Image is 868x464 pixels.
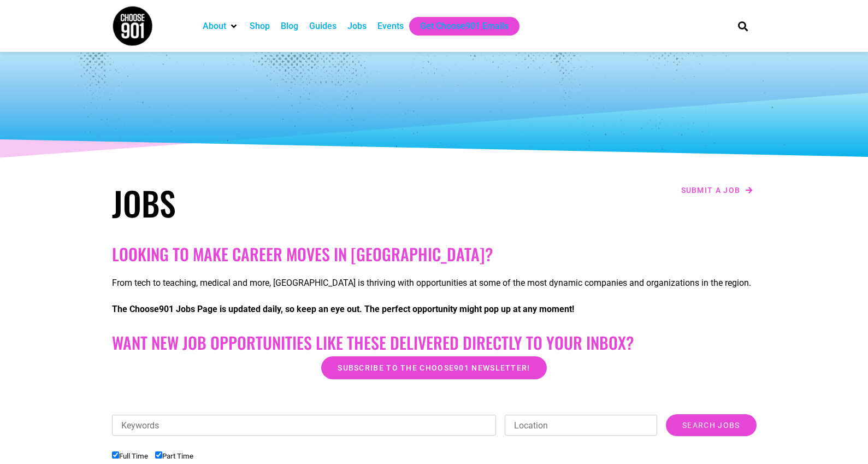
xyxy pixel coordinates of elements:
[420,20,509,33] a: Get Choose901 Emails
[112,451,119,459] input: Full Time
[155,451,162,459] input: Part Time
[309,20,336,33] a: Guides
[155,452,193,460] label: Part Time
[734,17,752,35] div: Search
[112,277,757,290] p: From tech to teaching, medical and more, [GEOGRAPHIC_DATA] is thriving with opportunities at some...
[321,356,546,379] a: Subscribe to the Choose901 newsletter!
[678,183,757,197] a: Submit a job
[112,415,497,436] input: Keywords
[112,452,148,460] label: Full Time
[112,244,757,264] h2: Looking to make career moves in [GEOGRAPHIC_DATA]?
[112,304,574,314] strong: The Choose901 Jobs Page is updated daily, so keep an eye out. The perfect opportunity might pop u...
[250,20,270,33] a: Shop
[112,183,429,222] h1: Jobs
[112,333,757,353] h2: Want New Job Opportunities like these Delivered Directly to your Inbox?
[666,414,756,436] input: Search Jobs
[505,415,657,436] input: Location
[681,186,741,194] span: Submit a job
[377,20,404,33] a: Events
[197,17,244,36] div: About
[281,20,298,33] a: Blog
[338,364,530,372] span: Subscribe to the Choose901 newsletter!
[203,20,226,33] a: About
[347,20,367,33] a: Jobs
[197,17,719,36] nav: Main nav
